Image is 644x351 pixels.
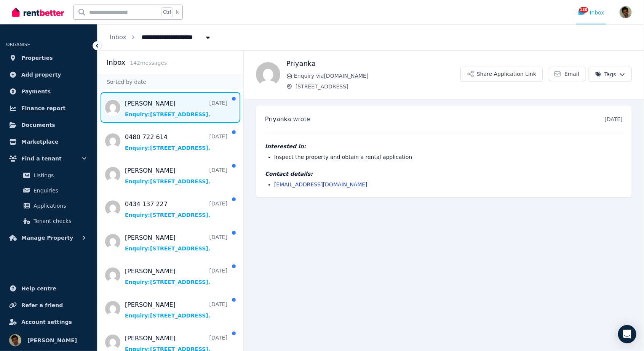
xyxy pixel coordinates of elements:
[6,281,91,296] a: Help centre
[27,336,77,345] span: [PERSON_NAME]
[176,9,179,15] span: k
[265,143,623,150] h4: Interested in:
[34,186,85,195] span: Enquiries
[125,200,227,219] a: 0434 137 227[DATE]Enquiry:[STREET_ADDRESS].
[6,84,91,99] a: Payments
[9,334,21,346] img: Anubhav Goyal
[34,171,85,180] span: Listings
[34,216,85,226] span: Tenant checks
[293,115,310,123] span: wrote
[579,7,588,13] span: 130
[125,233,227,252] a: [PERSON_NAME][DATE]Enquiry:[STREET_ADDRESS].
[21,104,66,113] span: Finance report
[265,115,291,123] span: Priyanka
[274,181,368,188] a: [EMAIL_ADDRESS][DOMAIN_NAME]
[21,120,55,130] span: Documents
[21,53,53,63] span: Properties
[130,60,167,66] span: 142 message s
[9,183,88,198] a: Enquiries
[21,87,51,96] span: Payments
[21,284,56,293] span: Help centre
[618,325,636,343] div: Open Intercom Messenger
[589,67,632,82] button: Tags
[12,6,64,18] img: RentBetter
[97,24,224,50] nav: Breadcrumb
[286,58,460,69] h1: Priyanka
[6,42,30,47] span: ORGANISE
[21,233,73,242] span: Manage Property
[125,300,227,319] a: [PERSON_NAME][DATE]Enquiry:[STREET_ADDRESS].
[6,50,91,66] a: Properties
[161,7,173,17] span: Ctrl
[256,62,280,87] img: Priyanka
[125,267,227,286] a: [PERSON_NAME][DATE]Enquiry:[STREET_ADDRESS].
[605,116,623,122] time: [DATE]
[6,230,91,245] button: Manage Property
[21,154,62,163] span: Find a tenant
[6,151,91,166] button: Find a tenant
[9,213,88,229] a: Tenant checks
[21,301,63,310] span: Refer a friend
[6,314,91,330] a: Account settings
[549,67,586,81] a: Email
[34,201,85,210] span: Applications
[6,298,91,313] a: Refer a friend
[595,71,616,78] span: Tags
[21,137,58,146] span: Marketplace
[564,70,579,78] span: Email
[578,9,604,16] div: Inbox
[125,133,227,152] a: 0480 722 614[DATE]Enquiry:[STREET_ADDRESS].
[9,198,88,213] a: Applications
[21,70,61,79] span: Add property
[296,83,460,90] span: [STREET_ADDRESS]
[97,75,243,89] div: Sorted by date
[6,134,91,149] a: Marketplace
[9,168,88,183] a: Listings
[125,99,227,118] a: [PERSON_NAME][DATE]Enquiry:[STREET_ADDRESS].
[21,317,72,327] span: Account settings
[6,101,91,116] a: Finance report
[620,6,632,18] img: Anubhav Goyal
[460,67,543,82] button: Share Application Link
[6,67,91,82] a: Add property
[274,153,623,161] li: Inspect the property and obtain a rental application
[110,34,126,41] a: Inbox
[6,117,91,133] a: Documents
[294,72,460,80] span: Enquiry via [DOMAIN_NAME]
[107,57,125,68] h2: Inbox
[125,166,227,185] a: [PERSON_NAME][DATE]Enquiry:[STREET_ADDRESS].
[265,170,623,178] h4: Contact details:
